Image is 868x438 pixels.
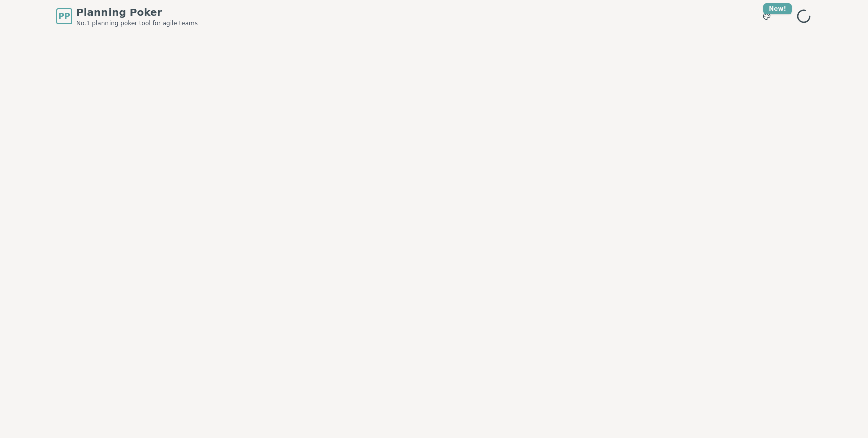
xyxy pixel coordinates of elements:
span: Planning Poker [76,5,198,19]
span: No.1 planning poker tool for agile teams [76,19,198,27]
span: PP [58,10,70,22]
a: PPPlanning PokerNo.1 planning poker tool for agile teams [56,5,198,27]
div: New! [763,3,792,14]
button: New! [757,7,776,25]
